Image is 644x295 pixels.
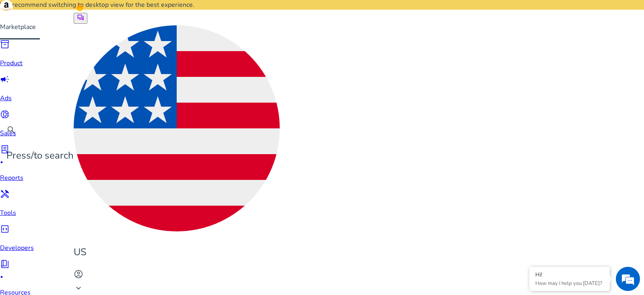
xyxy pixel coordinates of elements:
[535,271,604,278] div: Hi!
[74,283,83,293] span: keyboard_arrow_down
[74,245,280,259] p: US
[74,25,280,231] img: us.svg
[74,269,83,279] span: account_circle
[6,149,74,163] p: Press to search
[535,280,604,287] p: How may I help you today?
